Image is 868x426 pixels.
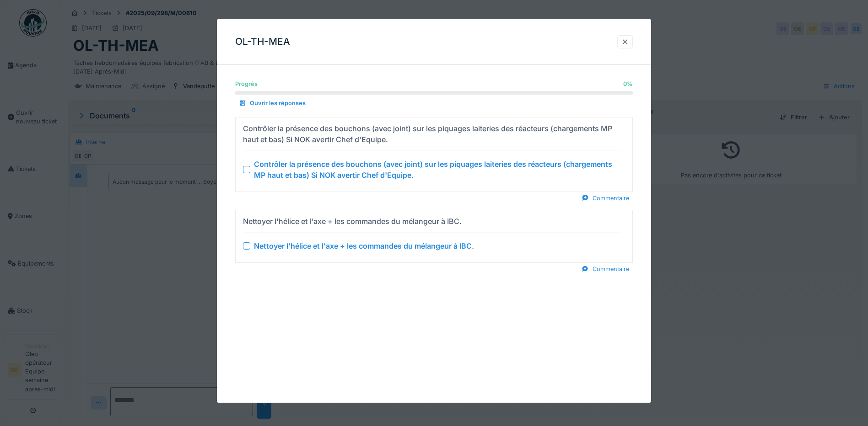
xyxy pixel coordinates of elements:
[235,36,290,48] h3: OL-TH-MEA
[623,80,633,88] div: 0 %
[254,240,474,251] div: Nettoyer l'hélice et l'axe + les commandes du mélangeur à IBC.
[254,159,621,181] div: Contrôler la présence des bouchons (avec joint) sur les piquages laiteries des réacteurs (chargem...
[578,192,633,204] div: Commentaire
[239,121,629,188] summary: Contrôler la présence des bouchons (avec joint) sur les piquages laiteries des réacteurs (chargem...
[243,123,618,145] div: Contrôler la présence des bouchons (avec joint) sur les piquages laiteries des réacteurs (chargem...
[235,80,258,88] div: Progrès
[235,91,633,95] progress: 0 %
[243,216,462,227] div: Nettoyer l'hélice et l'axe + les commandes du mélangeur à IBC.
[239,214,629,259] summary: Nettoyer l'hélice et l'axe + les commandes du mélangeur à IBC. Nettoyer l'hélice et l'axe + les c...
[578,263,633,275] div: Commentaire
[235,97,309,109] div: Ouvrir les réponses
